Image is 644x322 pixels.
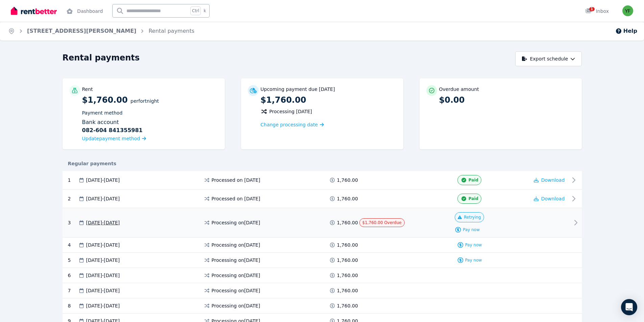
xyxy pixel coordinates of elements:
[63,160,582,167] div: Regular payments
[68,242,78,248] div: 4
[86,257,120,264] span: [DATE] - [DATE]
[148,28,194,34] a: Rental payments
[261,95,397,105] p: $1,760.00
[68,287,78,294] div: 7
[465,257,482,263] span: Pay now
[63,52,140,63] h1: Rental payments
[68,212,78,233] div: 3
[68,175,78,185] div: 1
[212,257,260,264] span: Processing on [DATE]
[86,302,120,309] span: [DATE] - [DATE]
[68,272,78,279] div: 6
[622,5,633,16] img: Yeung Fong
[621,299,637,315] div: Open Intercom Messenger
[68,302,78,309] div: 8
[212,302,260,309] span: Processing on [DATE]
[86,195,120,202] span: [DATE] - [DATE]
[86,177,120,183] span: [DATE] - [DATE]
[82,136,140,141] span: Update payment method
[362,220,402,225] span: $1,760.00 Overdue
[212,195,260,202] span: Processed on [DATE]
[261,86,335,93] p: Upcoming payment due [DATE]
[337,219,358,226] span: 1,760.00
[212,272,260,279] span: Processing on [DATE]
[337,242,358,248] span: 1,760.00
[541,177,565,183] span: Download
[469,177,478,183] span: Paid
[534,177,565,183] button: Download
[337,287,358,294] span: 1,760.00
[269,108,312,115] span: Processing [DATE]
[464,215,481,220] span: Retrying
[130,98,159,104] span: per Fortnight
[463,227,480,232] span: Pay now
[585,8,609,15] div: Inbox
[68,194,78,204] div: 2
[439,86,479,93] p: Overdue amount
[11,6,57,16] img: RentBetter
[82,118,218,134] div: Bank account
[212,177,260,183] span: Processed on [DATE]
[86,272,120,279] span: [DATE] - [DATE]
[190,6,201,15] span: Ctrl
[86,242,120,248] span: [DATE] - [DATE]
[337,272,358,279] span: 1,760.00
[212,242,260,248] span: Processing on [DATE]
[27,28,136,34] a: [STREET_ADDRESS][PERSON_NAME]
[534,195,565,202] button: Download
[337,257,358,264] span: 1,760.00
[86,219,120,226] span: [DATE] - [DATE]
[465,242,482,248] span: Pay now
[515,51,582,66] button: Export schedule
[82,86,93,93] p: Rent
[212,287,260,294] span: Processing on [DATE]
[86,287,120,294] span: [DATE] - [DATE]
[337,195,358,202] span: 1,760.00
[261,121,318,128] span: Change processing date
[615,27,637,35] button: Help
[261,121,324,128] a: Change processing date
[82,109,218,116] p: Payment method
[469,196,478,201] span: Paid
[82,126,143,134] b: 082-604 841355981
[68,257,78,264] div: 5
[439,95,575,105] p: $0.00
[337,302,358,309] span: 1,760.00
[337,177,358,183] span: 1,760.00
[212,219,260,226] span: Processing on [DATE]
[589,7,595,11] span: 1
[82,95,218,143] p: $1,760.00
[204,8,206,14] span: k
[541,196,565,201] span: Download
